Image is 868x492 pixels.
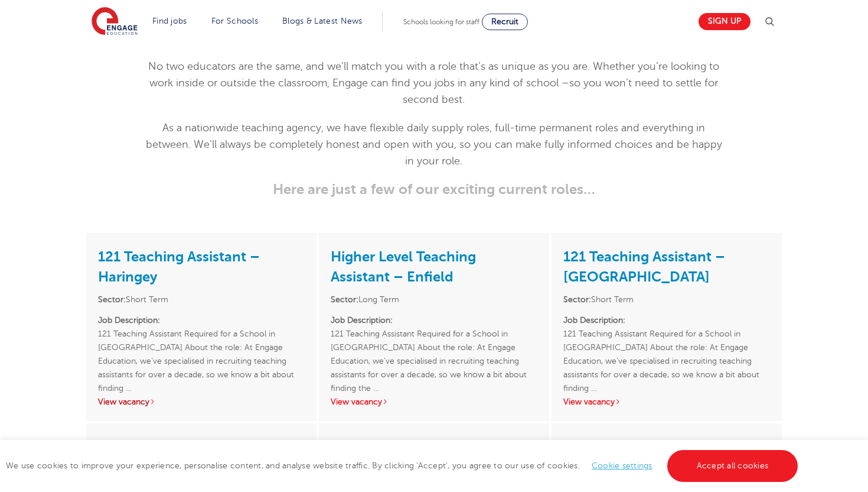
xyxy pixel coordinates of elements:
[211,17,258,25] a: For Schools
[403,18,479,26] span: Schools looking for staff
[331,439,492,475] a: 121 Teaching Assistant – Dacorum
[98,439,244,475] a: Behaviour Mentor – [GEOGRAPHIC_DATA]
[331,295,358,304] strong: Sector:
[98,248,260,285] a: 121 Teaching Assistant – Haringey
[491,17,518,26] span: Recruit
[145,181,724,198] h3: Here are just a few of our exciting current roles…
[563,293,770,306] li: Short Term
[98,316,160,325] strong: Job Description:
[92,7,138,37] img: Engage Education
[98,293,305,306] li: Short Term
[282,17,363,25] a: Blogs & Latest News
[331,397,389,406] a: View vacancy
[148,60,719,105] span: No two educators are the same, and we’ll match you with a role that’s as unique as you are. Wheth...
[563,248,725,285] a: 121 Teaching Assistant – [GEOGRAPHIC_DATA]
[563,316,625,325] strong: Job Description:
[331,316,393,325] strong: Job Description:
[563,439,710,475] a: Ks1 Teacher – [GEOGRAPHIC_DATA]
[6,461,801,470] span: We use cookies to improve your experience, personalise content, and analyse website traffic. By c...
[667,450,798,482] a: Accept all cookies
[563,313,770,381] p: 121 Teaching Assistant Required for a School in [GEOGRAPHIC_DATA] About the role: At Engage Educa...
[563,397,621,406] a: View vacancy
[592,461,652,470] a: Cookie settings
[152,17,187,25] a: Find jobs
[98,295,126,304] strong: Sector:
[98,313,305,381] p: 121 Teaching Assistant Required for a School in [GEOGRAPHIC_DATA] About the role: At Engage Educa...
[331,313,537,381] p: 121 Teaching Assistant Required for a School in [GEOGRAPHIC_DATA] About the role: At Engage Educa...
[146,122,722,167] span: As a nationwide teaching agency, we have flexible daily supply roles, full-time permanent roles a...
[331,293,537,306] li: Long Term
[563,295,591,304] strong: Sector:
[699,13,750,30] a: Sign up
[482,14,528,30] a: Recruit
[98,397,156,406] a: View vacancy
[331,248,476,285] a: Higher Level Teaching Assistant – Enfield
